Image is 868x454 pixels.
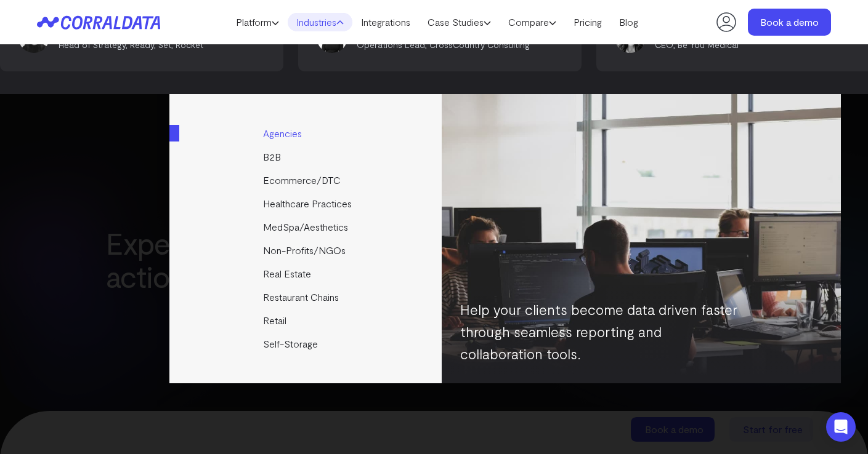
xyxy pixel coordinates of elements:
a: Pricing [565,13,610,31]
a: Retail [169,309,444,332]
a: Platform [227,13,288,31]
a: Compare [500,13,565,31]
p: Operations Lead, CrossCountry Consulting [369,39,542,51]
a: MedSpa/Aesthetics [169,215,444,239]
a: Book a demo [748,9,831,36]
a: Case Studies [419,13,500,31]
a: Non-Profits/NGOs [169,239,444,262]
p: Head of Strategy, Ready, Set, Rocket [71,39,216,51]
a: Integrations [352,13,419,31]
a: Agencies [169,122,444,145]
a: B2B [169,145,444,169]
a: Restaurant Chains [169,285,444,309]
a: Blog [610,13,647,31]
a: Healthcare Practices [169,192,444,215]
p: CEO, Be You Medical [667,39,751,51]
a: Ecommerce/DTC [169,169,444,192]
a: Self-Storage [169,332,444,356]
a: Industries [288,13,352,31]
div: Open Intercom Messenger [826,412,856,442]
p: Help your clients become data driven faster through seamless reporting and collaboration tools. [460,298,737,365]
a: Real Estate [169,262,444,285]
